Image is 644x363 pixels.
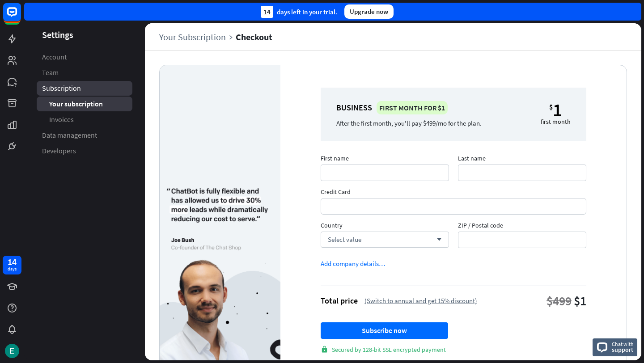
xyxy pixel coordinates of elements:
[344,4,394,19] div: Upgrade now
[336,119,482,127] div: After the first month, you'll pay $499/mo for the plan.
[321,221,449,232] span: Country
[549,102,553,118] small: $
[37,81,132,96] a: Subscription
[364,296,477,305] div: (Switch to annual and get 15% discount)
[37,144,132,158] a: Developers
[574,293,586,309] div: $1
[42,52,67,62] span: Account
[328,235,361,244] span: Select value
[321,346,586,354] div: Secured by 128-bit SSL encrypted payment
[7,4,34,30] button: Open LiveChat chat widget
[321,259,385,268] div: Add company details…
[612,346,634,354] span: support
[261,6,337,18] div: days left in your trial.
[321,154,449,165] span: First name
[42,84,81,93] span: Subscription
[261,6,273,18] div: 14
[553,102,562,118] div: 1
[321,165,449,181] input: First name
[42,146,76,156] span: Developers
[458,221,586,232] span: ZIP / Postal code
[321,188,586,198] span: Credit Card
[432,237,442,242] i: arrow_down
[49,99,103,109] span: Your subscription
[321,346,328,353] i: lock
[42,131,97,140] span: Data management
[3,256,21,274] a: 14 days
[321,322,448,339] button: Subscribe now
[37,128,132,143] a: Data management
[37,112,132,127] a: Invoices
[236,32,272,42] div: Checkout
[42,68,59,77] span: Team
[458,165,586,181] input: Last name
[8,266,17,272] div: days
[37,65,132,80] a: Team
[327,198,580,214] iframe: Billing information
[159,32,236,42] a: Your Subscription
[321,295,358,306] div: Total price
[336,101,482,114] div: Business
[37,50,132,64] a: Account
[377,101,448,114] div: First month for $1
[8,258,17,266] div: 14
[458,154,586,165] span: Last name
[541,118,571,126] div: first month
[458,232,586,248] input: ZIP / Postal code
[49,115,74,124] span: Invoices
[612,340,634,348] span: Chat with
[24,29,145,41] header: Settings
[547,293,572,309] div: $499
